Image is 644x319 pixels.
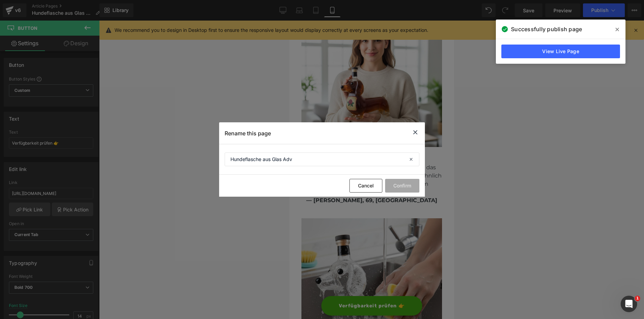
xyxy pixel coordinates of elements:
a: Verfügbarkeit prüfen 👉 [32,275,133,295]
button: Cancel [349,179,382,193]
span: Mein Mann war begeistert – endlich etwas, das nicht nur nützlich, sondern auch außergewöhnlich is... [13,144,152,175]
span: „Ein Geschenk mit Stilfaktor“ [43,135,122,142]
span: Verfügbarkeit prüfen 👉 [49,282,115,289]
iframe: Intercom live chat [621,296,637,312]
a: View Live Page [501,45,620,58]
span: 1 [635,296,640,301]
p: ⭐⭐⭐⭐⭐ [12,126,153,135]
p: Rename this page [225,130,271,137]
button: Confirm [385,179,419,193]
span: — [PERSON_NAME], 69, [GEOGRAPHIC_DATA] [17,176,148,183]
span: Successfully publish page [511,25,582,33]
